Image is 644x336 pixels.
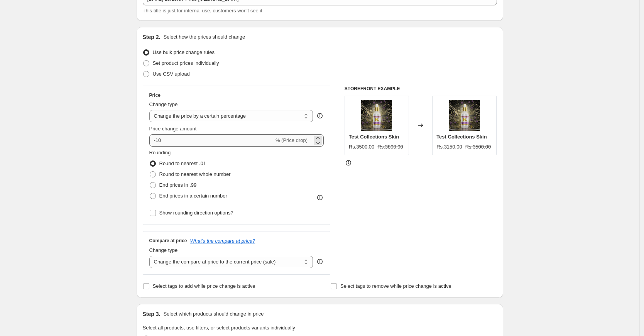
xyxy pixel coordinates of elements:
[465,143,491,151] strike: Rs.3500.00
[316,258,324,265] div: help
[143,325,295,331] span: Select all products, use filters, or select products variants individually
[349,134,399,140] span: Test Collections Skin
[276,137,308,143] span: % (Price drop)
[436,143,462,151] div: Rs.3150.00
[349,143,375,151] div: Rs.3500.00
[361,100,392,131] img: WhatsAppImage2025-09-15at8.50.54PM_80x.jpg
[159,171,231,177] span: Round to nearest whole number
[153,71,190,77] span: Use CSV upload
[149,126,197,132] span: Price change amount
[340,283,451,289] span: Select tags to remove while price change is active
[163,310,264,318] p: Select which products should change in price
[143,310,161,318] h2: Step 3.
[149,150,171,155] span: Rounding
[153,60,219,66] span: Set product prices individually
[153,49,215,55] span: Use bulk price change rules
[377,143,403,151] strike: Rs.3800.00
[159,160,206,166] span: Round to nearest .01
[143,33,161,41] h2: Step 2.
[449,100,480,131] img: WhatsAppImage2025-09-15at8.50.54PM_80x.jpg
[345,86,497,92] h6: STOREFRONT EXAMPLE
[149,247,178,253] span: Change type
[149,101,178,107] span: Change type
[436,134,487,140] span: Test Collections Skin
[149,238,187,244] h3: Compare at price
[159,182,197,188] span: End prices in .99
[149,92,161,98] h3: Price
[153,283,255,289] span: Select tags to add while price change is active
[149,134,274,147] input: -15
[159,193,227,199] span: End prices in a certain number
[190,238,255,244] button: What's the compare at price?
[143,8,262,14] span: This title is just for internal use, customers won't see it
[316,112,324,120] div: help
[163,33,245,41] p: Select how the prices should change
[159,210,233,216] span: Show rounding direction options?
